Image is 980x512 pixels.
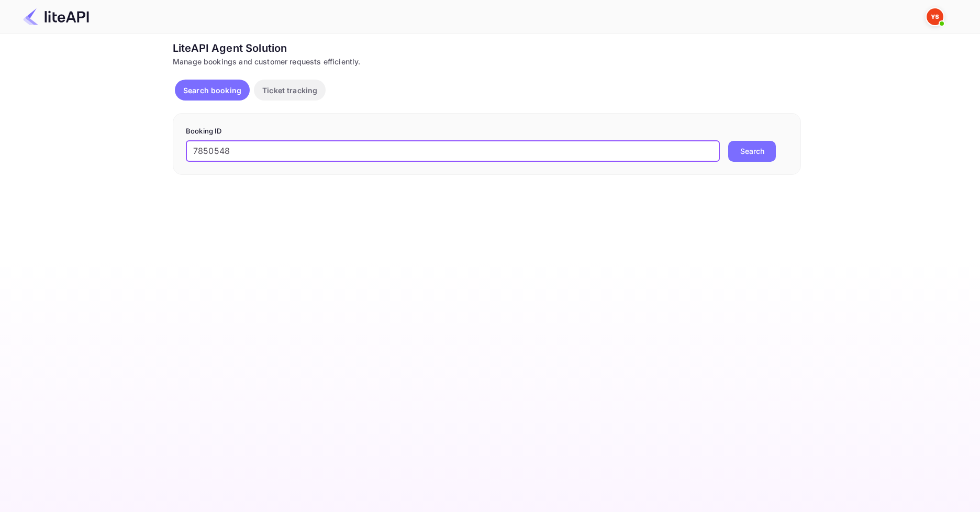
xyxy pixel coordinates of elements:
img: Yandex Support [927,8,943,25]
p: Booking ID [186,126,788,137]
img: LiteAPI Logo [23,8,89,25]
input: Enter Booking ID (e.g., 63782194) [186,141,720,162]
div: LiteAPI Agent Solution [173,40,801,56]
p: Search booking [183,85,241,96]
p: Ticket tracking [262,85,317,96]
button: Search [728,141,776,162]
div: Manage bookings and customer requests efficiently. [173,56,801,67]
